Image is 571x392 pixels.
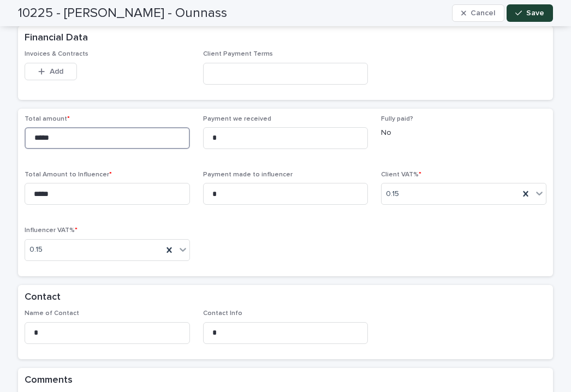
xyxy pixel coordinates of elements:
span: Cancel [471,9,495,17]
span: Invoices & Contracts [25,51,88,57]
span: Total amount [25,116,70,122]
span: Payment we received [203,116,271,122]
button: Cancel [452,4,504,22]
span: Payment made to influencer [203,171,293,178]
span: Contact Info [203,310,242,317]
span: 0.15 [386,188,399,200]
p: No [381,127,546,139]
h2: 10225 - [PERSON_NAME] - Ounnass [18,5,227,21]
span: Client Payment Terms [203,51,273,57]
button: Save [507,4,553,22]
span: Client VAT% [381,171,421,178]
span: 0.15 [29,244,43,256]
span: Add [50,68,63,75]
span: Influencer VAT% [25,227,78,234]
h2: Comments [25,375,73,387]
span: Save [526,9,544,17]
h2: Financial Data [25,32,88,44]
span: Total Amount to Influencer [25,171,112,178]
span: Name of Contact [25,310,79,317]
h2: Contact [25,292,61,304]
span: Fully paid? [381,116,413,122]
button: Add [25,63,77,80]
